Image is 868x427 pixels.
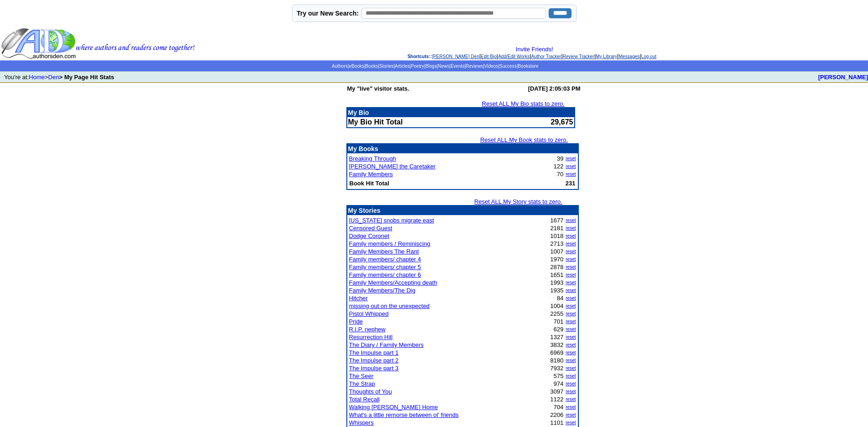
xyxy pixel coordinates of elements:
b: [PERSON_NAME] [818,74,868,81]
font: 1993 [550,279,564,286]
a: The Impulse part 3 [349,365,399,372]
font: 7932 [550,365,564,372]
a: The Strap [349,380,375,387]
a: reset [566,311,576,316]
font: 1007 [550,248,564,255]
a: Thoughts of You [349,388,392,395]
a: Family Members/The Dig [349,287,415,294]
font: 3832 [550,341,564,348]
a: Invite Friends! [516,46,553,53]
a: Family Members [349,171,393,178]
a: reset [566,257,576,262]
a: reset [566,327,576,332]
font: 701 [554,318,564,325]
font: 704 [554,404,564,411]
a: Reset ALL My Bio stats to zero. [482,100,565,107]
a: Family members/ chapter 4 [349,256,421,263]
font: 122 [554,163,564,170]
font: 1018 [550,232,564,239]
font: 2181 [550,225,564,232]
a: Pride [349,318,363,325]
label: Try our New Search: [297,10,359,17]
a: reset [566,381,576,386]
a: Reviews [466,64,483,69]
font: 84 [557,295,563,302]
a: Home [29,74,45,81]
font: You're at: > [4,74,114,81]
a: eBooks [349,64,364,69]
a: Articles [394,64,410,69]
font: 1101 [550,419,564,426]
a: Reset ALL My Book stats to zero. [480,136,568,143]
a: reset [566,358,576,363]
font: 1122 [550,396,564,403]
a: The Seer [349,373,373,379]
span: Shortcuts: [407,54,430,59]
font: 39 [557,155,563,162]
div: : | | | | | | | [197,46,867,59]
a: Stories [379,64,394,69]
a: reset [566,288,576,293]
a: Den [48,74,59,81]
p: My Books [348,145,577,152]
a: Censored Guest [349,225,393,232]
a: Events [451,64,465,69]
a: [PERSON_NAME] Den [432,54,479,59]
a: [PERSON_NAME] the Caretaker [349,163,436,170]
a: R.I.P. nephew [349,326,386,333]
a: News [438,64,449,69]
font: 1327 [550,334,564,341]
a: Edit Bio [481,54,496,59]
a: Poetry [411,64,424,69]
a: Whispers [349,419,374,426]
font: 6969 [550,349,564,356]
a: Bookstore [518,64,539,69]
a: The Impulse part 1 [349,349,399,356]
a: reset [566,319,576,324]
b: 231 [566,180,576,187]
a: reset [566,265,576,270]
a: Author Tracker [531,54,561,59]
img: header_logo2.gif [1,27,195,59]
p: My Stories [348,207,577,214]
a: What's a little remorse between ol' friends [349,411,459,418]
a: Family members/ chapter 6 [349,271,421,278]
a: reset [566,412,576,417]
a: Books [365,64,378,69]
a: The Diary / Family Members [349,341,424,348]
font: 1677 [550,217,564,224]
font: 2255 [550,310,564,317]
a: reset [566,226,576,231]
a: Reset ALL My Story stats to zero. [474,198,562,205]
b: [DATE] 2:05:03 PM [528,85,581,92]
a: reset [566,280,576,285]
a: reset [566,218,576,223]
a: reset [566,342,576,347]
a: Breaking Through [349,155,396,162]
font: 1935 [550,287,564,294]
a: Review Tracker [563,54,594,59]
a: Hitcher [349,295,368,302]
a: Dodge Coronet [349,232,389,239]
b: My Bio Hit Total [348,118,403,126]
a: Log out [641,54,656,59]
font: 575 [554,373,564,379]
b: My "live" visitor stats. [347,85,410,92]
a: Walking [PERSON_NAME] Home [349,404,438,411]
font: 29,675 [551,118,573,126]
a: reset [566,249,576,254]
a: Family Members The Rant [349,248,419,255]
font: 629 [554,326,564,333]
font: 8180 [550,357,564,364]
p: My Bio [348,109,573,116]
a: Pistol Whipped [349,310,389,317]
font: 1970 [550,256,564,263]
a: reset [566,156,576,161]
a: reset [566,366,576,371]
font: 2206 [550,411,564,418]
font: 1004 [550,303,564,309]
a: My Library [596,54,617,59]
a: reset [566,233,576,238]
a: reset [566,350,576,355]
a: reset [566,335,576,340]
